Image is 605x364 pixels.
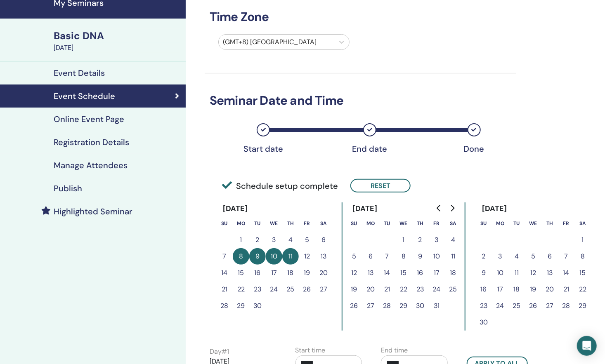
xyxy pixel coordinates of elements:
button: Go to previous month [432,200,446,216]
button: 23 [249,281,266,298]
button: 28 [216,298,233,314]
button: 18 [282,265,299,281]
button: 1 [395,232,412,248]
button: 2 [412,232,428,248]
button: 5 [525,248,541,265]
button: 2 [249,232,266,248]
button: 12 [525,265,541,281]
button: 17 [492,281,508,298]
button: 13 [541,265,558,281]
button: 13 [315,248,332,265]
div: [DATE] [475,202,514,215]
button: 1 [233,232,249,248]
button: 23 [475,298,492,314]
button: 12 [299,248,315,265]
button: Reset [350,179,411,193]
button: 4 [508,248,525,265]
h3: Time Zone [205,9,516,24]
button: 8 [233,248,249,265]
button: 8 [574,248,591,265]
div: Start date [243,144,284,154]
button: 20 [315,265,332,281]
h4: Publish [54,183,82,193]
button: 10 [492,265,508,281]
button: 28 [379,298,395,314]
th: Thursday [541,215,558,232]
button: 9 [475,265,492,281]
label: End time [381,345,408,355]
button: 25 [445,281,461,298]
button: 16 [249,265,266,281]
button: 18 [508,281,525,298]
button: 25 [508,298,525,314]
button: 7 [379,248,395,265]
a: Basic DNA[DATE] [49,29,186,53]
button: 13 [362,265,379,281]
th: Monday [362,215,379,232]
button: 19 [346,281,362,298]
h4: Manage Attendees [54,160,128,170]
div: [DATE] [346,202,384,215]
button: 16 [412,265,428,281]
button: 4 [282,232,299,248]
button: 5 [299,232,315,248]
button: 30 [475,314,492,331]
div: Basic DNA [54,29,181,43]
th: Tuesday [249,215,266,232]
button: 19 [299,265,315,281]
button: 16 [475,281,492,298]
button: 10 [428,248,445,265]
button: 30 [249,298,266,314]
button: 24 [492,298,508,314]
th: Tuesday [508,215,525,232]
div: [DATE] [216,202,255,215]
th: Sunday [216,215,233,232]
button: 21 [558,281,574,298]
th: Sunday [475,215,492,232]
button: 6 [541,248,558,265]
button: 29 [395,298,412,314]
button: 14 [558,265,574,281]
th: Friday [428,215,445,232]
button: 27 [315,281,332,298]
button: 9 [249,248,266,265]
button: 21 [216,281,233,298]
th: Wednesday [395,215,412,232]
button: 31 [428,298,445,314]
th: Wednesday [525,215,541,232]
button: 28 [558,298,574,314]
button: 12 [346,265,362,281]
h4: Online Event Page [54,114,124,124]
button: 5 [346,248,362,265]
button: 20 [541,281,558,298]
button: 14 [379,265,395,281]
div: [DATE] [54,43,181,53]
button: 3 [266,232,282,248]
th: Thursday [282,215,299,232]
button: 3 [428,232,445,248]
button: 17 [266,265,282,281]
button: 19 [525,281,541,298]
button: 27 [362,298,379,314]
button: 10 [266,248,282,265]
button: 11 [445,248,461,265]
th: Friday [299,215,315,232]
button: 14 [216,265,233,281]
button: 25 [282,281,299,298]
button: Go to next month [446,200,459,216]
button: 11 [282,248,299,265]
button: 8 [395,248,412,265]
button: 29 [233,298,249,314]
button: 24 [428,281,445,298]
button: 24 [266,281,282,298]
span: Schedule setup complete [222,180,338,192]
button: 15 [395,265,412,281]
button: 20 [362,281,379,298]
th: Friday [558,215,574,232]
div: Done [454,144,495,154]
button: 4 [445,232,461,248]
button: 6 [362,248,379,265]
button: 17 [428,265,445,281]
div: Open Intercom Messenger [577,336,597,356]
div: End date [349,144,390,154]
